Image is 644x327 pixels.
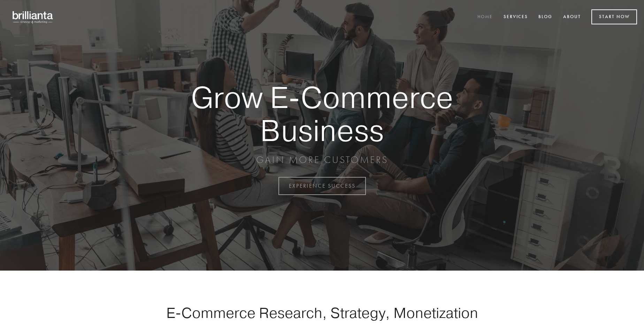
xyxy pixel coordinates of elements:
p: GAIN MORE CUSTOMERS [167,154,477,166]
a: Blog [534,11,557,23]
a: About [559,11,585,23]
a: Services [499,11,532,23]
a: EXPERIENCE SUCCESS [278,177,366,195]
img: brillianta - research, strategy, marketing [7,7,59,27]
a: Home [473,11,497,23]
h1: E-Commerce Research, Strategy, Monetization [144,304,500,321]
a: Start Now [591,9,637,24]
strong: Grow E-Commerce Business [167,81,477,147]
